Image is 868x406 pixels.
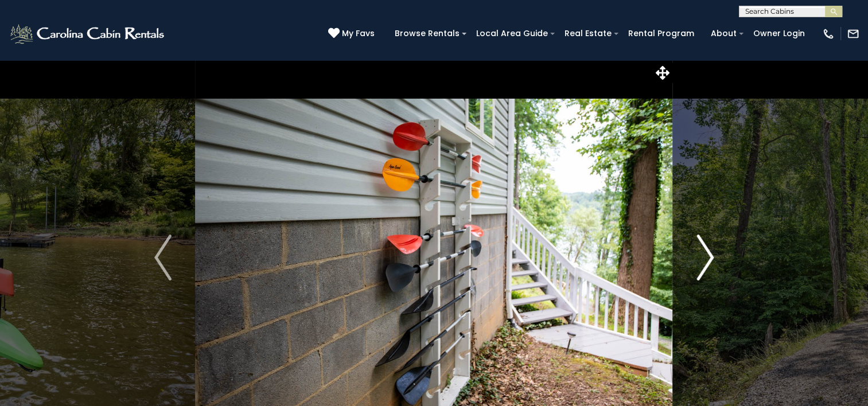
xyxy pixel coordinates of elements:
img: arrow [696,235,714,280]
img: arrow [154,235,172,280]
a: Browse Rentals [389,25,465,42]
img: phone-regular-white.png [822,28,835,40]
img: White-1-2.png [9,22,168,45]
a: Real Estate [559,25,617,42]
img: mail-regular-white.png [847,28,859,40]
a: Owner Login [748,25,811,42]
a: Local Area Guide [470,25,554,42]
span: My Favs [342,28,375,40]
a: Rental Program [622,25,700,42]
a: About [705,25,742,42]
a: My Favs [328,28,377,40]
